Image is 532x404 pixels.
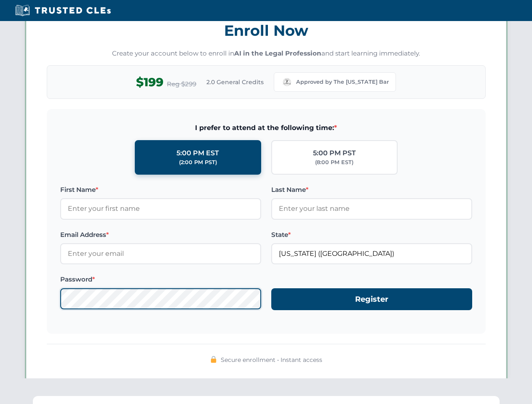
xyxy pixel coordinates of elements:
img: 🔒 [210,356,217,363]
button: Register [271,288,472,311]
label: Password [60,274,261,284]
div: (8:00 PM EST) [315,158,353,167]
input: Enter your last name [271,198,472,219]
input: Missouri (MO) [271,243,472,264]
div: (2:00 PM PST) [179,158,217,167]
span: $199 [136,73,163,92]
span: Secure enrollment • Instant access [221,355,322,364]
span: I prefer to attend at the following time: [60,122,472,133]
span: Approved by The [US_STATE] Bar [296,78,389,86]
img: Trusted CLEs [13,4,113,17]
span: Reg $299 [167,79,196,89]
label: First Name [60,185,261,195]
h3: Enroll Now [47,17,486,44]
img: Missouri Bar [281,76,293,88]
input: Enter your email [60,243,261,264]
strong: AI in the Legal Profession [234,49,321,57]
label: Email Address [60,230,261,240]
span: 2.0 General Credits [206,77,264,87]
label: Last Name [271,185,472,195]
div: 5:00 PM EST [176,148,219,159]
div: 5:00 PM PST [313,148,356,159]
label: State [271,230,472,240]
p: Create your account below to enroll in and start learning immediately. [47,49,486,58]
input: Enter your first name [60,198,261,219]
